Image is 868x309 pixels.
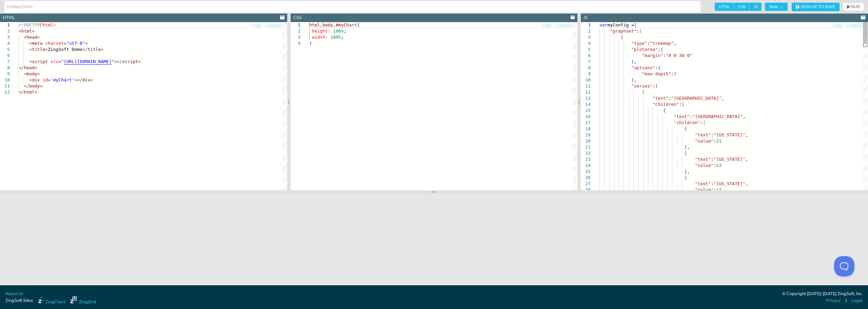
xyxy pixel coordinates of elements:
[88,47,101,52] span: title
[581,132,591,138] div: 19
[716,138,722,143] span: 21
[48,47,82,52] span: ZingSoft Demo
[3,15,15,21] div: HTML
[581,28,591,34] div: 2
[112,59,114,64] span: "
[663,108,666,113] span: {
[37,35,40,40] span: >
[21,28,32,34] span: html
[29,83,40,89] span: body
[336,22,357,27] span: #myChart
[309,41,312,46] span: }
[658,47,661,52] span: :
[24,65,35,70] span: head
[5,297,34,304] span: ZingSoft Sites:
[695,138,714,143] span: "value"
[679,102,682,107] span: :
[695,132,711,137] span: "text"
[48,77,51,82] span: =
[251,22,261,29] button: Copy
[687,169,690,174] span: ,
[291,34,300,40] div: 3
[687,144,690,150] span: ,
[64,41,66,46] span: =
[714,157,746,162] span: "[US_STATE]"
[45,47,48,52] span: >
[35,65,37,70] span: >
[82,47,88,52] span: </
[653,83,655,89] span: :
[826,297,841,304] a: Privacy
[695,187,714,192] span: "value"
[581,126,591,132] div: 18
[685,175,687,180] span: {
[581,83,591,89] div: 11
[690,114,692,119] span: :
[692,114,743,119] span: "[GEOGRAPHIC_DATA]"
[581,175,591,181] div: 26
[801,5,835,9] span: Sign Up to Save
[722,96,724,101] span: ,
[19,22,42,27] span: <!DOCTYPE
[581,95,591,101] div: 13
[711,132,714,137] span: :
[64,59,112,64] span: [URL][DOMAIN_NAME]
[101,47,104,52] span: >
[647,41,650,46] span: :
[19,90,24,95] span: </
[61,59,64,64] span: "
[642,71,671,76] span: "max-depth"
[38,296,65,305] a: ZingChart
[24,35,27,40] span: <
[769,5,784,9] span: View
[581,150,591,156] div: 22
[843,3,864,11] button: RUN
[685,169,687,174] span: }
[266,23,282,27] span: Collapse
[631,65,655,70] span: "options"
[32,77,40,82] span: div
[40,83,43,89] span: >
[581,120,591,126] div: 17
[26,71,37,76] span: body
[634,59,637,64] span: ,
[32,41,42,46] span: meta
[32,59,48,64] span: script
[291,40,300,46] div: 4
[631,41,647,46] span: "type"
[716,163,722,168] span: 53
[309,22,320,27] span: html
[581,22,591,28] div: 1
[19,28,21,34] span: <
[711,157,714,162] span: :
[24,83,29,89] span: </
[734,3,750,11] span: CSS
[716,187,722,192] span: 12
[847,23,863,27] span: Collapse
[631,59,634,64] span: }
[581,46,591,53] div: 5
[846,297,847,304] span: |
[714,138,716,143] span: :
[581,71,591,77] div: 9
[581,77,591,83] div: 10
[782,291,863,297] div: © Copyright [DATE]-[DATE] ZingSoft, Inc.
[252,23,261,27] span: Copy
[333,22,336,27] span: ,
[714,181,746,186] span: "[US_STATE]"
[695,163,714,168] span: "value"
[695,157,711,162] span: "text"
[743,114,746,119] span: ,
[53,22,56,27] span: >
[291,22,300,28] div: 1
[832,23,842,27] span: Copy
[581,108,591,114] div: 15
[581,138,591,144] div: 20
[581,65,591,71] div: 8
[90,77,93,82] span: >
[70,296,96,305] a: ZingGrid
[581,187,591,193] div: 28
[671,71,674,76] span: :
[663,53,666,58] span: :
[674,114,690,119] span: "text"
